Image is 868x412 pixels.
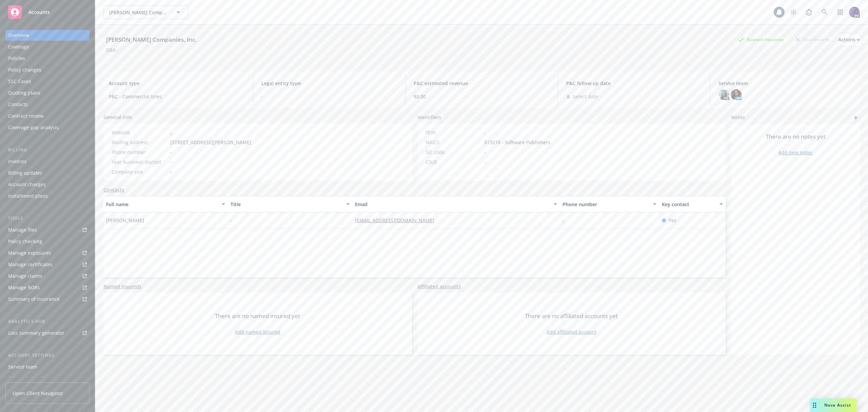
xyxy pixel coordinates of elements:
[8,224,37,235] div: Manage files
[231,217,232,224] span: -
[103,5,188,19] button: [PERSON_NAME] Companies, Inc.
[426,158,481,165] div: CSLB
[8,53,25,64] div: Policies
[5,294,90,305] a: Summary of insurance
[824,402,851,408] span: Nova Assist
[8,76,31,87] div: SSC Cases
[5,30,90,41] a: Overview
[215,312,300,320] span: There are no named insured yet
[8,168,42,178] div: Billing updates
[8,282,40,293] div: Manage BORs
[417,283,461,290] a: Affiliated accounts
[566,80,702,87] span: P&C follow up date
[5,3,90,22] a: Accounts
[261,93,397,100] span: -
[5,76,90,87] a: SSC Cases
[8,191,48,201] div: Installment plans
[563,201,649,208] div: Phone number
[170,149,172,156] span: -
[8,99,28,110] div: Contacts
[8,30,29,41] div: Overview
[5,99,90,110] a: Contacts
[8,361,37,372] div: Service team
[8,41,29,52] div: Coverage
[802,5,816,19] a: Report a Bug
[484,158,486,165] span: -
[718,89,729,100] img: photo
[5,215,90,222] div: Tools
[669,217,676,224] span: Yes
[112,168,167,175] div: Company size
[28,9,50,15] span: Accounts
[8,294,60,305] div: Summary of insurance
[5,122,90,133] a: Coverage gap analysis
[8,87,40,98] div: Quoting plans
[659,196,726,212] button: Key contact
[5,64,90,75] a: Policy changes
[560,196,659,212] button: Phone number
[235,328,280,335] a: Add named insured
[731,89,742,100] img: photo
[109,80,245,87] span: Account type
[8,179,46,190] div: Account charges
[112,139,167,146] div: Mailing address
[5,361,90,372] a: Service team
[838,33,860,46] div: Actions
[810,398,856,412] button: Nova Assist
[5,248,90,258] a: Manage exposures
[735,35,787,44] div: Business Insurance
[112,158,167,165] div: Year business started
[13,390,63,397] span: Open Client Navigator
[109,93,245,100] span: P&C - Commercial lines
[5,87,90,98] a: Quoting plans
[355,201,550,208] div: Email
[170,168,172,175] span: -
[563,217,570,223] a: -
[5,191,90,201] a: Installment plans
[547,328,596,335] a: Add affiliated account
[525,312,618,320] span: There are no affiliated accounts yet
[103,114,132,121] span: General info
[426,139,481,146] div: NAICS
[8,64,41,75] div: Policy changes
[426,149,481,156] div: SIC code
[5,146,90,153] div: Billing
[8,259,53,270] div: Manage certificates
[106,217,144,224] span: [PERSON_NAME]
[5,318,90,325] div: Analytics hub
[8,111,44,121] div: Contract review
[8,328,64,338] div: Loss summary generator
[662,201,715,208] div: Key contact
[849,7,860,18] img: photo
[5,282,90,293] a: Manage BORs
[5,53,90,64] a: Policies
[484,149,486,156] span: -
[103,196,228,212] button: Full name
[414,80,550,87] span: P&C estimated revenue
[818,5,831,19] a: Search
[5,156,90,167] a: Invoices
[810,398,819,412] div: Drag to move
[103,283,141,290] a: Named insureds
[5,168,90,178] a: Billing updates
[112,129,167,136] div: Website
[231,201,342,208] div: Title
[833,5,847,19] a: Switch app
[852,114,860,122] a: add
[484,139,550,146] span: 513210 - Software Publishers
[5,328,90,338] a: Loss summary generator
[8,156,26,167] div: Invoices
[5,224,90,235] a: Manage files
[103,186,124,193] a: Contacts
[426,129,481,136] div: FEIN
[5,373,90,384] a: Sales relationships
[778,149,812,156] a: Add new notes
[103,35,199,44] div: [PERSON_NAME] Companies, Inc.
[417,114,441,121] span: Identifiers
[718,80,854,87] span: Service team
[352,196,560,212] button: Email
[5,259,90,270] a: Manage certificates
[8,271,42,281] div: Manage claims
[787,5,800,19] a: Stop snowing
